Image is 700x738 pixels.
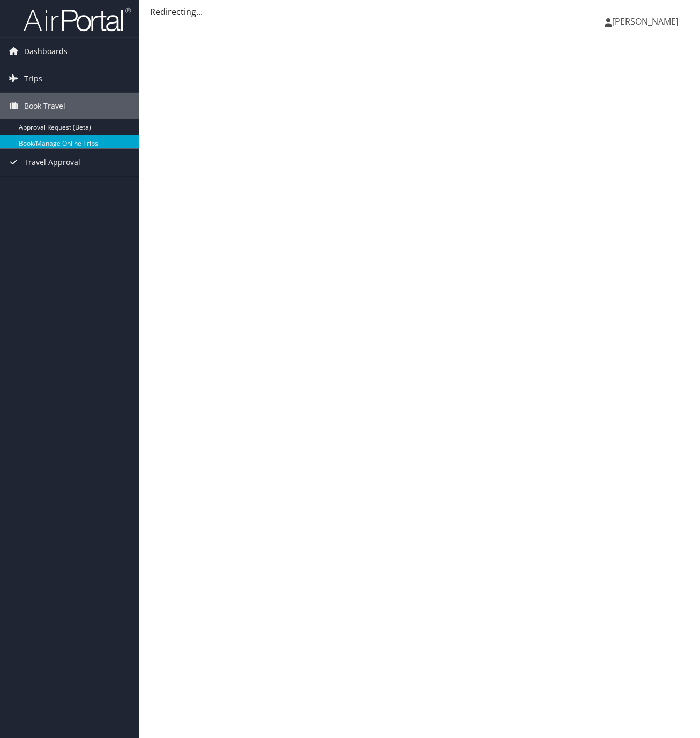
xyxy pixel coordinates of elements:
span: Book Travel [24,93,65,119]
span: [PERSON_NAME] [612,16,679,27]
span: Trips [24,65,42,92]
span: Travel Approval [24,149,80,176]
img: airportal-logo.png [24,7,131,32]
span: Dashboards [24,38,68,65]
div: Redirecting... [150,5,689,18]
a: [PERSON_NAME] [605,5,689,37]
